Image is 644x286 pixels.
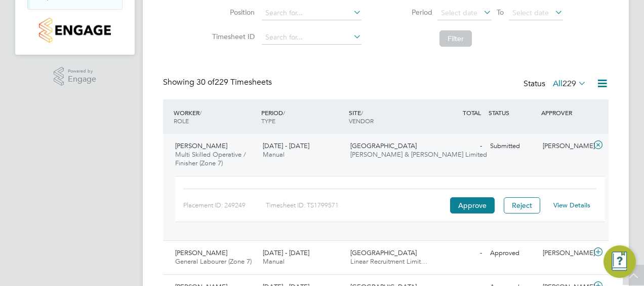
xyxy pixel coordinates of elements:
[262,30,361,45] input: Search for...
[350,150,487,159] span: [PERSON_NAME] & [PERSON_NAME] Limited
[562,79,576,89] span: 229
[174,117,189,125] span: ROLE
[175,150,246,167] span: Multi Skilled Operative / Finisher (Zone 7)
[433,138,486,155] div: -
[209,8,255,17] label: Position
[441,8,477,17] span: Select date
[350,257,427,266] span: Linear Recruitment Limit…
[199,109,202,117] span: /
[349,117,374,125] span: VENDOR
[486,103,539,122] div: STATUS
[524,77,588,91] div: Status
[539,245,591,262] div: [PERSON_NAME]
[486,245,539,262] div: Approved
[39,18,110,43] img: countryside-properties-logo-retina.png
[504,197,540,213] button: Reject
[183,197,266,213] div: Placement ID: 249249
[175,141,227,150] span: [PERSON_NAME]
[361,109,363,117] span: /
[262,6,361,20] input: Search for...
[27,18,123,43] a: Go to home page
[196,77,215,87] span: 30 of
[439,30,472,47] button: Filter
[346,103,434,130] div: SITE
[263,150,285,159] span: Manual
[486,138,539,155] div: Submitted
[163,77,274,88] div: Showing
[539,138,591,155] div: [PERSON_NAME]
[553,79,586,89] label: All
[350,248,417,257] span: [GEOGRAPHIC_DATA]
[175,257,252,266] span: General Labourer (Zone 7)
[450,197,495,213] button: Approve
[175,248,227,257] span: [PERSON_NAME]
[263,248,309,257] span: [DATE] - [DATE]
[54,67,97,86] a: Powered byEngage
[68,75,96,84] span: Engage
[539,103,591,122] div: APPROVER
[512,8,549,17] span: Select date
[263,141,309,150] span: [DATE] - [DATE]
[350,141,417,150] span: [GEOGRAPHIC_DATA]
[196,77,272,87] span: 229 Timesheets
[433,245,486,262] div: -
[387,8,432,17] label: Period
[261,117,275,125] span: TYPE
[283,109,285,117] span: /
[494,6,507,19] span: To
[209,32,255,41] label: Timesheet ID
[68,67,96,76] span: Powered by
[263,257,285,266] span: Manual
[171,103,259,130] div: WORKER
[553,201,590,209] a: View Details
[603,245,636,278] button: Engage Resource Center
[259,103,346,130] div: PERIOD
[463,109,481,117] span: TOTAL
[266,197,448,213] div: Timesheet ID: TS1799571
